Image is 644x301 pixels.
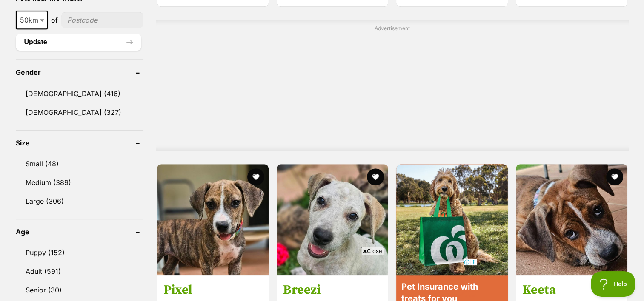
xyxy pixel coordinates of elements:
[17,14,47,26] span: 50km
[16,228,143,236] header: Age
[16,68,143,76] header: Gender
[16,155,143,173] a: Small (48)
[361,247,384,255] span: Close
[163,281,262,298] h3: Pixel
[61,12,143,28] input: postcode
[607,168,624,185] button: favourite
[16,11,48,29] span: 50km
[156,20,629,150] div: Advertisement
[167,258,477,297] iframe: Advertisement
[16,244,143,261] a: Puppy (152)
[277,164,388,275] img: Breezi - Mixed breed Dog
[16,85,143,102] a: [DEMOGRAPHIC_DATA] (416)
[157,164,269,275] img: Pixel - Mixed breed Dog
[516,164,627,275] img: Keeta - Mixed breed Dog
[591,271,635,297] iframe: Help Scout Beacon - Open
[16,139,143,147] header: Size
[51,15,58,25] span: of
[16,173,143,191] a: Medium (389)
[16,262,143,280] a: Adult (591)
[186,36,599,142] iframe: Advertisement
[16,192,143,210] a: Large (306)
[16,281,143,299] a: Senior (30)
[367,168,384,185] button: favourite
[522,281,621,298] h3: Keeta
[16,103,143,121] a: [DEMOGRAPHIC_DATA] (327)
[247,168,264,185] button: favourite
[16,34,141,51] button: Update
